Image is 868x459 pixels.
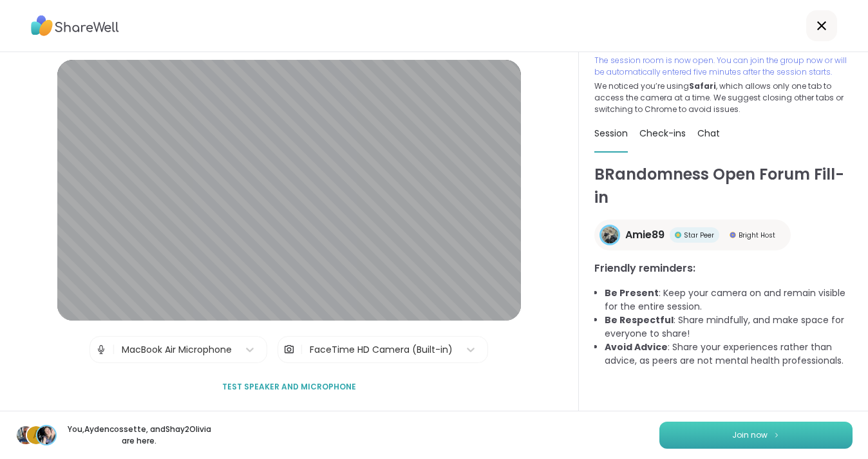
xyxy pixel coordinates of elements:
[594,261,853,276] h3: Friendly reminders:
[594,163,853,209] h1: BRandomness Open Forum Fill-in
[605,341,668,353] b: Avoid Advice
[37,426,55,444] img: Shay2Olivia
[689,80,716,91] b: Safari
[605,314,674,326] b: Be Respectful
[594,220,791,250] a: Amie89Amie89Star PeerStar PeerBright HostBright Host
[31,11,119,41] img: ShareWell Logo
[95,337,107,362] img: Microphone
[605,286,659,299] b: Be Present
[732,429,768,441] span: Join now
[659,422,853,449] button: Join now
[17,426,35,444] img: JoeDWhite
[684,230,714,240] span: Star Peer
[605,341,853,368] li: : Share your experiences rather than advice, as peers are not mental health professionals.
[122,343,232,357] div: MacBook Air Microphone
[67,424,211,447] p: You, Aydencossette , and Shay2Olivia are here.
[594,55,853,78] p: The session room is now open. You can join the group now or will be automatically entered five mi...
[605,286,853,314] li: : Keep your camera on and remain visible for the entire session.
[739,230,775,240] span: Bright Host
[675,232,681,238] img: Star Peer
[773,431,780,438] img: ShareWell Logomark
[730,232,736,238] img: Bright Host
[594,80,853,115] p: We noticed you’re using , which allows only one tab to access the camera at a time. We suggest cl...
[300,337,303,362] span: |
[33,427,40,444] span: A
[112,337,115,362] span: |
[310,343,453,357] div: FaceTime HD Camera (Built-in)
[601,227,618,243] img: Amie89
[605,314,853,341] li: : Share mindfully, and make space for everyone to share!
[697,127,720,140] span: Chat
[594,127,628,140] span: Session
[625,227,665,243] span: Amie89
[283,337,295,362] img: Camera
[222,381,356,393] span: Test speaker and microphone
[639,127,686,140] span: Check-ins
[217,373,361,400] button: Test speaker and microphone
